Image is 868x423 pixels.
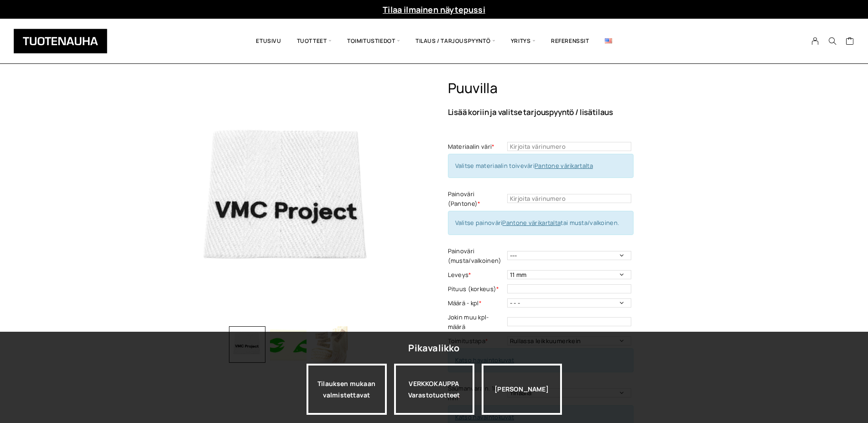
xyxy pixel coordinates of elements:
[824,37,841,45] button: Search
[543,26,597,57] a: Referenssit
[448,246,505,266] label: Painoväri (musta/valkoinen)
[507,142,631,151] input: Kirjoita värinumero
[394,364,474,415] a: VERKKOKAUPPAVarastotuotteet
[448,270,505,280] label: Leveys
[448,313,505,332] label: Jokin muu kpl-määrä
[311,326,348,363] img: Puuvilla 3
[448,284,505,294] label: Pituus (korkeus)
[408,340,459,356] div: Pikavalikko
[482,364,562,415] div: [PERSON_NAME]
[383,4,485,15] a: Tilaa ilmainen näytepussi
[448,80,701,97] h1: Puuvilla
[248,26,289,57] a: Etusivu
[502,219,561,227] a: Pantone värikartalta
[503,26,543,57] span: Yritys
[270,326,307,363] img: Puuvilla 2
[448,142,505,151] label: Materiaalin väri
[394,364,474,415] div: VERKKOKAUPPA Varastotuotteet
[339,26,408,57] span: Toimitustiedot
[455,162,593,170] span: Valitse materiaalin toiveväri
[14,29,107,53] img: Tuotenauha Oy
[455,219,619,227] span: Valitse painoväri tai musta/valkoinen.
[507,194,631,203] input: Kirjoita värinumero
[535,162,593,170] a: Pantone värikartalta
[289,26,339,57] span: Tuotteet
[448,189,505,209] label: Painoväri (Pantone)
[846,37,854,47] a: Cart
[605,38,612,43] img: English
[167,80,409,322] img: 0150b78c-7808-4be1-acac-cd0db7dd39b5
[307,364,387,415] a: Tilauksen mukaan valmistettavat
[408,26,503,57] span: Tilaus / Tarjouspyyntö
[448,298,505,308] label: Määrä - kpl
[806,37,824,45] a: My Account
[448,108,701,116] p: Lisää koriin ja valitse tarjouspyyntö / lisätilaus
